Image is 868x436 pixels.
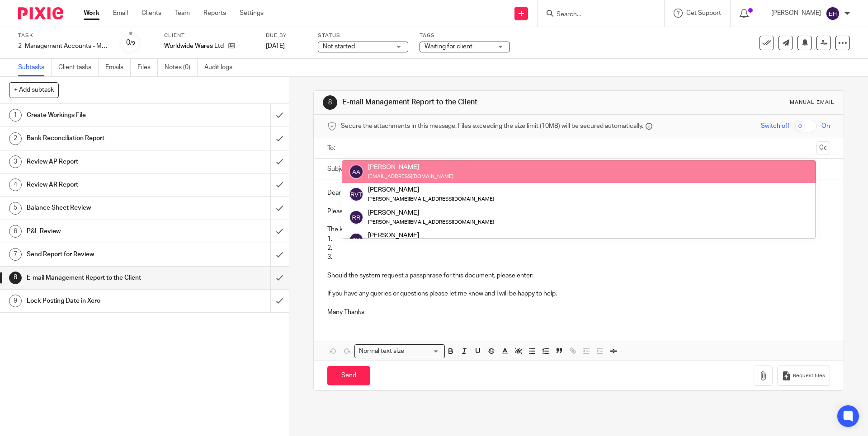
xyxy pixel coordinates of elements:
[9,202,22,215] div: 5
[204,59,239,76] a: Audit logs
[9,132,22,145] div: 2
[327,271,830,280] p: Should the system request a passphrase for this document, please enter:
[368,197,494,202] small: [PERSON_NAME][EMAIL_ADDRESS][DOMAIN_NAME]
[318,32,408,39] label: Status
[821,122,830,131] span: On
[27,225,183,238] h1: P&L Review
[18,32,108,39] label: Task
[771,9,821,18] p: [PERSON_NAME]
[9,248,22,261] div: 7
[368,163,453,172] div: [PERSON_NAME]
[323,95,337,110] div: 8
[327,308,830,317] p: Many Thanks
[349,210,363,225] img: svg%3E
[793,372,825,380] span: Request files
[18,7,63,19] img: Pixie
[357,347,406,356] span: Normal text size
[368,208,494,217] div: [PERSON_NAME]
[407,347,439,356] input: Search for option
[164,42,224,51] p: Worldwide Wares Ltd
[327,164,351,173] label: Subject:
[327,289,830,298] p: If you have any queries or questions please let me know and I will be happy to help.
[777,366,830,386] button: Request files
[58,59,99,76] a: Client tasks
[9,295,22,307] div: 9
[420,32,510,39] label: Tags
[425,43,472,50] span: Waiting for client
[341,122,643,131] span: Secure the attachments in this message. Files exceeding the size limit (10MB) will be secured aut...
[130,41,135,46] small: /9
[27,131,183,145] h1: Bank Reconciliation Report
[240,9,264,18] a: Settings
[790,99,835,106] div: Manual email
[113,9,128,18] a: Email
[203,9,226,18] a: Reports
[323,43,355,50] span: Not started
[27,201,183,215] h1: Balance Sheet Review
[164,32,255,39] label: Client
[349,164,363,179] img: svg%3E
[826,6,840,21] img: svg%3E
[165,59,198,76] a: Notes (0)
[368,231,494,240] div: [PERSON_NAME]
[816,141,830,155] button: Cc
[9,272,22,284] div: 8
[327,234,830,244] p: 1.
[368,174,453,179] small: [EMAIL_ADDRESS][DOMAIN_NAME]
[9,155,22,168] div: 3
[354,344,445,358] div: Search for option
[349,233,363,247] img: svg%3E
[266,43,285,49] span: [DATE]
[327,366,370,385] input: Send
[327,253,830,262] p: 3.
[327,144,337,153] label: To:
[27,294,183,308] h1: Lock Posting Date in Xero
[18,42,108,51] div: 2_Management Accounts - Monthly - DL
[27,271,183,285] h1: E-mail Management Report to the Client
[9,82,59,98] button: + Add subtask
[342,98,598,107] h1: E-mail Management Report to the Client
[327,244,830,253] p: 2.
[27,178,183,192] h1: Review AR Report
[9,109,22,122] div: 1
[84,9,99,18] a: Work
[126,38,135,48] div: 0
[137,59,158,76] a: Files
[327,188,830,197] p: Dear [PERSON_NAME]
[27,155,183,169] h1: Review AP Report
[142,9,161,18] a: Clients
[105,59,131,76] a: Emails
[349,187,363,202] img: svg%3E
[9,225,22,238] div: 6
[266,32,307,39] label: Due by
[368,185,494,194] div: [PERSON_NAME]
[556,11,637,19] input: Search
[27,108,183,122] h1: Create Workings File
[175,9,190,18] a: Team
[761,122,789,131] span: Switch off
[18,59,52,76] a: Subtasks
[368,220,494,225] small: [PERSON_NAME][EMAIL_ADDRESS][DOMAIN_NAME]
[27,248,183,261] h1: Send Report for Review
[9,178,22,191] div: 4
[327,207,830,216] p: Please find attached the Management Report for Worldwide Wares Ltd for the month of July.
[686,10,721,16] span: Get Support
[327,225,830,234] p: The key takeaways to note here are:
